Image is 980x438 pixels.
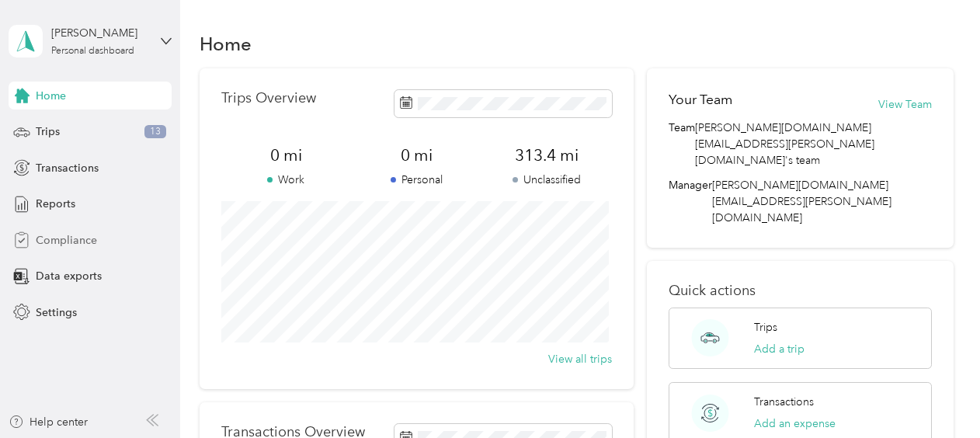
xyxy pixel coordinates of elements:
[481,144,612,166] span: 313.4 mi
[669,283,931,299] p: Quick actions
[754,394,814,410] p: Transactions
[221,90,316,106] p: Trips Overview
[51,47,134,56] div: Personal dashboard
[36,123,60,140] span: Trips
[754,415,836,432] button: Add an expense
[36,88,66,104] span: Home
[548,351,612,367] button: View all trips
[200,36,252,52] h1: Home
[893,351,980,438] iframe: Everlance-gr Chat Button Frame
[712,179,891,224] span: [PERSON_NAME][DOMAIN_NAME][EMAIL_ADDRESS][PERSON_NAME][DOMAIN_NAME]
[36,160,99,176] span: Transactions
[878,96,932,113] button: View Team
[36,232,97,249] span: Compliance
[669,120,695,169] span: Team
[221,172,352,188] p: Work
[51,25,148,41] div: [PERSON_NAME]
[481,172,612,188] p: Unclassified
[754,341,805,357] button: Add a trip
[9,414,88,430] button: Help center
[669,177,712,226] span: Manager
[36,196,75,212] span: Reports
[221,144,352,166] span: 0 mi
[754,319,777,335] p: Trips
[695,120,931,169] span: [PERSON_NAME][DOMAIN_NAME][EMAIL_ADDRESS][PERSON_NAME][DOMAIN_NAME]'s team
[669,90,732,109] h2: Your Team
[36,304,77,321] span: Settings
[351,172,481,188] p: Personal
[144,125,166,139] span: 13
[351,144,481,166] span: 0 mi
[36,268,102,284] span: Data exports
